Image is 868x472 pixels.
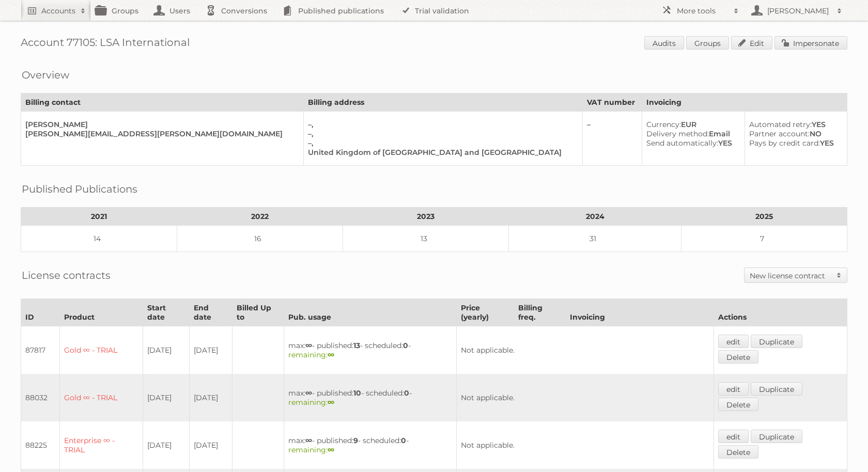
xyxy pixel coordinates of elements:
a: Edit [731,36,772,50]
td: [DATE] [143,326,189,374]
td: 88225 [21,421,60,469]
span: remaining: [288,445,334,454]
a: edit [718,382,749,396]
th: VAT number [582,93,642,112]
td: – [582,112,642,166]
th: 2022 [177,208,343,226]
a: New license contract [745,268,847,282]
td: 31 [509,226,681,252]
a: Duplicate [751,335,802,348]
div: –, [308,138,574,148]
div: YES [749,120,839,129]
td: 7 [681,226,847,252]
a: Audits [644,36,684,50]
th: Start date [143,299,189,326]
h2: New license contract [750,271,831,281]
h2: [PERSON_NAME] [765,6,832,16]
a: Duplicate [751,382,802,396]
th: End date [189,299,232,326]
td: Gold ∞ - TRIAL [60,326,143,374]
div: NO [749,129,839,138]
th: 2024 [509,208,681,226]
td: max: - published: - scheduled: - [284,421,457,469]
div: Email [646,129,737,138]
h2: Published Publications [22,181,137,197]
a: edit [718,335,749,348]
strong: 0 [401,436,406,445]
td: Gold ∞ - TRIAL [60,374,143,421]
strong: ∞ [328,350,334,359]
strong: ∞ [305,436,312,445]
th: Actions [714,299,847,326]
th: 2023 [343,208,509,226]
span: Automated retry: [749,120,812,129]
td: 87817 [21,326,60,374]
strong: 13 [353,341,360,350]
strong: 0 [404,388,409,398]
td: Not applicable. [457,374,714,421]
a: Groups [686,36,729,50]
a: edit [718,430,749,443]
th: Billing address [303,93,582,112]
a: Delete [718,398,758,411]
h2: More tools [677,6,729,16]
div: United Kingdom of [GEOGRAPHIC_DATA] and [GEOGRAPHIC_DATA] [308,148,574,157]
td: 14 [21,226,177,252]
td: [DATE] [143,374,189,421]
td: 88032 [21,374,60,421]
a: Impersonate [774,36,847,50]
th: Billing freq. [514,299,565,326]
td: 13 [343,226,509,252]
strong: ∞ [305,341,312,350]
h2: Overview [22,67,69,83]
strong: 10 [353,388,361,398]
div: EUR [646,120,737,129]
td: [DATE] [189,326,232,374]
div: [PERSON_NAME][EMAIL_ADDRESS][PERSON_NAME][DOMAIN_NAME] [25,129,295,138]
span: remaining: [288,350,334,359]
span: Send automatically: [646,138,718,148]
td: Not applicable. [457,421,714,469]
td: [DATE] [189,374,232,421]
th: Billed Up to [232,299,284,326]
span: Pays by credit card: [749,138,820,148]
th: Product [60,299,143,326]
td: Enterprise ∞ - TRIAL [60,421,143,469]
td: max: - published: - scheduled: - [284,374,457,421]
th: 2025 [681,208,847,226]
td: max: - published: - scheduled: - [284,326,457,374]
span: Delivery method: [646,129,709,138]
a: Delete [718,445,758,459]
th: 2021 [21,208,177,226]
td: Not applicable. [457,326,714,374]
td: 16 [177,226,343,252]
th: Pub. usage [284,299,457,326]
a: Duplicate [751,430,802,443]
th: Invoicing [566,299,714,326]
strong: ∞ [328,445,334,454]
h1: Account 77105: LSA International [21,36,847,52]
a: Delete [718,350,758,364]
td: [DATE] [143,421,189,469]
th: Billing contact [21,93,304,112]
div: YES [646,138,737,148]
div: YES [749,138,839,148]
strong: 0 [403,341,408,350]
strong: 9 [353,436,358,445]
h2: Accounts [41,6,75,16]
strong: ∞ [305,388,312,398]
h2: License contracts [22,268,111,283]
span: Toggle [831,268,847,282]
div: –, [308,129,574,138]
strong: ∞ [328,398,334,407]
td: [DATE] [189,421,232,469]
th: Price (yearly) [457,299,514,326]
th: Invoicing [642,93,847,112]
th: ID [21,299,60,326]
div: –, [308,120,574,129]
span: Partner account: [749,129,810,138]
span: Currency: [646,120,681,129]
div: [PERSON_NAME] [25,120,295,129]
span: remaining: [288,398,334,407]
